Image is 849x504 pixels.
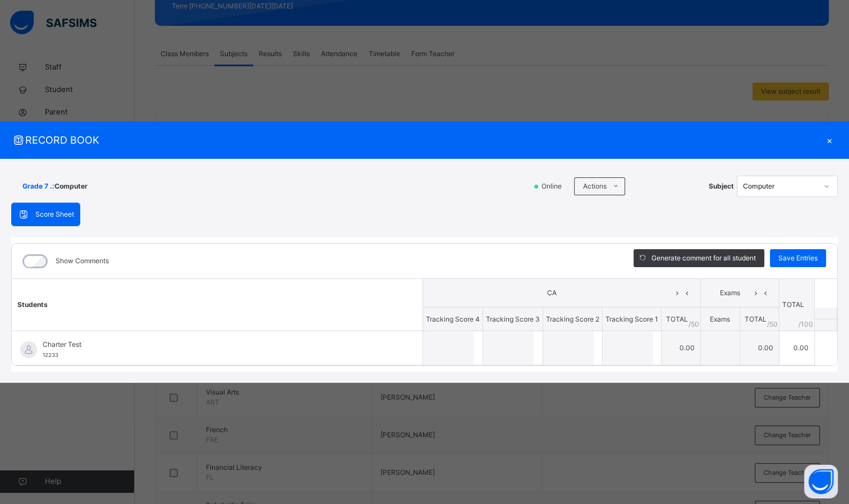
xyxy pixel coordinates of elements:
[20,341,37,358] img: default.svg
[22,181,54,191] span: Grade 7 . :
[605,315,658,323] span: Tracking Score 1
[43,352,58,358] span: 12233
[11,132,821,148] span: RECORD BOOK
[54,181,88,191] span: Computer
[43,340,397,350] span: Charter Test
[778,253,818,263] span: Save Entries
[743,181,817,191] div: Computer
[804,465,838,498] button: Open asap
[540,181,568,191] span: Online
[426,315,480,323] span: Tracking Score 4
[821,132,838,148] div: ×
[17,300,48,309] span: Students
[35,209,74,219] span: Score Sheet
[666,315,688,323] span: TOTAL
[779,279,814,331] th: TOTAL
[709,288,751,298] span: Exams
[651,253,756,263] span: Generate comment for all student
[710,315,730,323] span: Exams
[56,256,109,266] label: Show Comments
[740,331,779,365] td: 0.00
[767,319,778,329] span: / 50
[486,315,540,323] span: Tracking Score 3
[661,331,700,365] td: 0.00
[689,319,699,329] span: / 50
[709,181,734,191] span: Subject
[779,331,814,365] td: 0.00
[432,288,673,298] span: CA
[583,181,607,191] span: Actions
[798,319,813,329] span: /100
[745,315,767,323] span: TOTAL
[546,315,599,323] span: Tracking Score 2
